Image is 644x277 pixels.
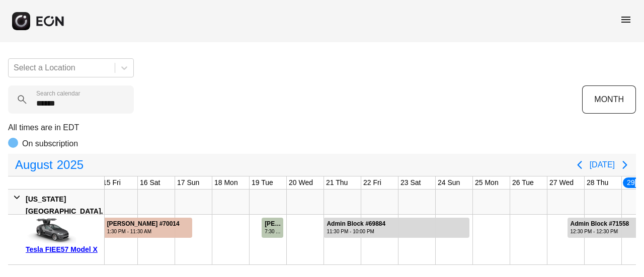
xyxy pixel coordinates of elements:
[55,155,86,175] span: 2025
[107,220,180,228] div: [PERSON_NAME] #70014
[436,176,462,189] div: 24 Sun
[250,176,275,189] div: 19 Tue
[261,215,284,238] div: Rented for 1 days by kapil bhatia Current status is completed
[361,176,383,189] div: 22 Fri
[26,243,101,255] div: Tesla FIEE57 Model X
[107,228,180,235] div: 1:30 PM - 11:30 AM
[8,122,636,134] p: All times are in EDT
[9,155,90,175] button: August2025
[327,228,385,235] div: 11:30 PM - 10:00 PM
[26,193,103,229] div: [US_STATE][GEOGRAPHIC_DATA], [GEOGRAPHIC_DATA]
[473,176,501,189] div: 25 Mon
[590,156,615,174] button: [DATE]
[620,14,632,26] span: menu
[265,228,282,235] div: 7:30 AM - 10:00 PM
[582,85,636,114] button: MONTH
[36,89,80,98] label: Search calendar
[571,220,629,228] div: Admin Block #71558
[175,176,201,189] div: 17 Sun
[101,176,123,189] div: 15 Fri
[324,176,350,189] div: 21 Thu
[26,218,76,243] img: car
[510,176,536,189] div: 26 Tue
[547,176,576,189] div: 27 Wed
[22,138,78,150] p: On subscription
[265,220,282,228] div: [PERSON_NAME] #70438
[287,176,315,189] div: 20 Wed
[323,215,469,238] div: Rented for 4 days by Admin Block Current status is rental
[571,228,629,235] div: 12:30 PM - 12:30 PM
[13,155,55,175] span: August
[138,176,162,189] div: 16 Sat
[567,215,641,238] div: Rented for 2 days by Admin Block Current status is rental
[585,176,610,189] div: 28 Thu
[570,155,590,175] button: Previous page
[398,176,423,189] div: 23 Sat
[212,176,240,189] div: 18 Mon
[327,220,385,228] div: Admin Block #69884
[615,155,635,175] button: Next page
[85,215,193,238] div: Rented for 3 days by Jaime Peele Current status is late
